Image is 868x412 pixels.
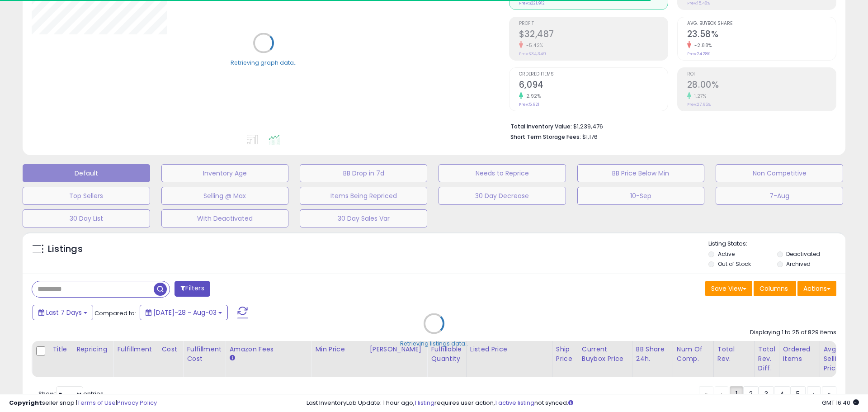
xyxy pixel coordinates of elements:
div: seller snap | | [9,399,157,407]
small: Prev: 24.28% [687,51,710,57]
div: Retrieving listings data.. [400,339,468,347]
button: Items Being Repriced [300,187,427,205]
b: Short Term Storage Fees: [510,133,581,141]
h2: 28.00% [687,80,836,92]
span: Ordered Items [519,72,668,77]
button: 30 Day Sales Var [300,209,427,227]
button: 10-Sep [577,187,705,205]
div: Retrieving graph data.. [231,58,297,66]
small: 1.27% [691,93,707,99]
b: Total Inventory Value: [510,123,572,130]
button: 30 Day Decrease [439,187,566,205]
button: Selling @ Max [161,187,289,205]
span: Avg. Buybox Share [687,21,836,26]
button: 7-Aug [716,187,843,205]
button: BB Price Below Min [577,164,705,182]
button: 30 Day List [23,209,150,227]
button: Top Sellers [23,187,150,205]
button: Needs to Reprice [439,164,566,182]
small: Prev: $34,349 [519,51,546,57]
h2: 6,094 [519,80,668,92]
li: $1,239,476 [510,120,830,131]
h2: $32,487 [519,29,668,41]
button: BB Drop in 7d [300,164,427,182]
small: Prev: 27.65% [687,102,711,107]
small: -5.42% [523,42,543,49]
button: Inventory Age [161,164,289,182]
small: 2.92% [523,93,541,99]
small: Prev: 5,921 [519,102,539,107]
strong: Copyright [9,398,42,407]
small: -2.88% [691,42,712,49]
button: Non Competitive [716,164,843,182]
span: $1,176 [582,133,598,141]
span: Profit [519,21,668,26]
h2: 23.58% [687,29,836,41]
button: With Deactivated [161,209,289,227]
small: Prev: 15.48% [687,0,710,6]
span: ROI [687,72,836,77]
small: Prev: $221,912 [519,0,545,6]
button: Default [23,164,150,182]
